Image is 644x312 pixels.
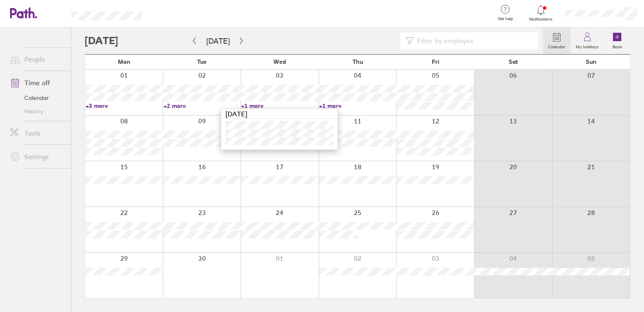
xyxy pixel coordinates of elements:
span: Sun [586,58,597,65]
a: People [3,51,71,68]
span: Mon [118,58,130,65]
span: Notifications [527,17,555,22]
a: Notifications [527,4,555,22]
a: +2 more [164,102,241,110]
a: Time off [3,74,71,91]
label: My holidays [571,42,604,50]
a: Calendar [3,91,71,105]
span: Tue [197,58,207,65]
a: Tools [3,125,71,142]
a: History [3,105,71,118]
a: My holidays [571,27,604,54]
a: Calendar [543,27,571,54]
a: +3 more [86,102,163,110]
a: +1 more [319,102,396,110]
span: Thu [353,58,363,65]
div: [DATE] [221,109,338,119]
a: Book [604,27,631,54]
label: Book [608,42,627,50]
span: Sat [509,58,518,65]
button: [DATE] [200,34,236,48]
input: Filter by employee [414,33,533,49]
label: Calendar [543,42,571,50]
span: Get help [492,16,519,21]
a: Settings [3,148,71,165]
span: Wed [273,58,286,65]
span: Fri [432,58,439,65]
a: +1 more [241,102,318,110]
